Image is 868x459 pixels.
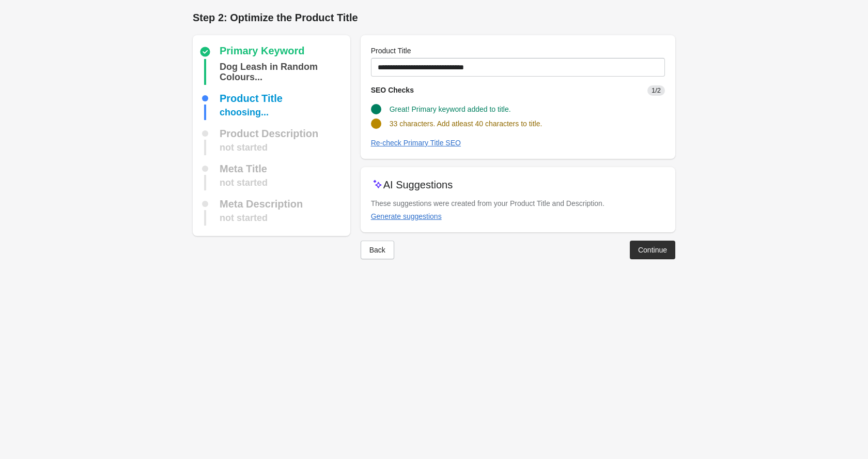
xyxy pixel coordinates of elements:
[630,241,675,259] button: Continue
[371,46,411,56] label: Product Title
[371,86,414,94] span: SEO Checks
[220,140,268,155] div: not started
[220,210,268,226] div: not started
[193,10,675,25] h1: Step 2: Optimize the Product Title
[220,93,283,103] div: Product Title
[367,134,465,152] button: Re-check Primary Title SEO
[369,246,385,254] div: Back
[638,246,667,254] div: Continue
[220,175,268,190] div: not started
[220,105,269,120] div: choosing...
[220,59,346,85] div: Dog Leash in Random Colours 180cm
[220,128,318,139] div: Product Description
[361,241,394,259] button: Back
[371,199,605,208] span: These suggestions were created from your Product Title and Description.
[220,46,305,58] div: Primary Keyword
[220,164,267,174] div: Meta Title
[383,177,453,192] p: AI Suggestions
[371,139,461,147] div: Re-check Primary Title SEO
[647,85,665,96] span: 1/2
[390,120,542,128] span: 33 characters. Add atleast 40 characters to title.
[371,212,442,220] div: Generate suggestions
[220,199,303,209] div: Meta Description
[390,105,511,113] span: Great! Primary keyword added to title.
[367,207,446,226] button: Generate suggestions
